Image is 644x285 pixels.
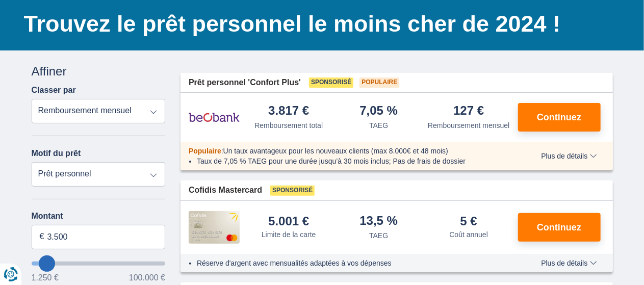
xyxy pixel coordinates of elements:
span: Sponsorisé [309,77,353,88]
span: Populaire [189,147,221,155]
div: Limite de la carte [262,229,316,240]
button: Continuez [518,213,601,242]
span: Plus de détails [541,260,597,267]
img: pret personnel Cofidis CC [189,211,240,244]
div: Affiner [32,63,166,80]
label: Motif du prêt [32,149,81,158]
span: Populaire [359,77,399,88]
span: 100.000 € [129,274,165,282]
div: : [181,146,520,156]
div: TAEG [369,230,388,241]
div: Remboursement total [254,120,323,131]
div: 5.001 € [268,215,309,227]
span: Plus de détails [541,152,597,160]
li: Taux de 7,05 % TAEG pour une durée jusqu’à 30 mois inclus; Pas de frais de dossier [197,156,511,166]
div: 7,05 % [359,105,398,118]
div: 13,5 % [359,215,398,228]
input: wantToBorrow [32,262,166,266]
span: Un taux avantageux pour les nouveaux clients (max 8.000€ et 48 mois) [223,147,448,155]
label: Classer par [32,86,76,95]
label: Montant [32,212,166,221]
div: 127 € [453,105,484,118]
div: Coût annuel [449,229,488,240]
div: TAEG [369,120,388,131]
span: € [40,231,44,243]
div: Remboursement mensuel [428,120,509,131]
button: Plus de détails [533,152,604,160]
span: Prêt personnel 'Confort Plus' [189,77,301,89]
span: Sponsorisé [270,186,315,196]
button: Continuez [518,103,601,132]
div: 5 € [460,215,477,227]
span: Cofidis Mastercard [189,185,262,196]
h1: Trouvez le prêt personnel le moins cher de 2024 ! [24,8,613,40]
img: pret personnel Beobank [189,105,240,130]
button: Plus de détails [533,259,604,267]
div: 3.817 € [268,105,309,118]
span: 1.250 € [32,274,59,282]
li: Réserve d'argent avec mensualités adaptées à vos dépenses [197,258,511,268]
span: Continuez [537,223,581,232]
span: Continuez [537,113,581,122]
